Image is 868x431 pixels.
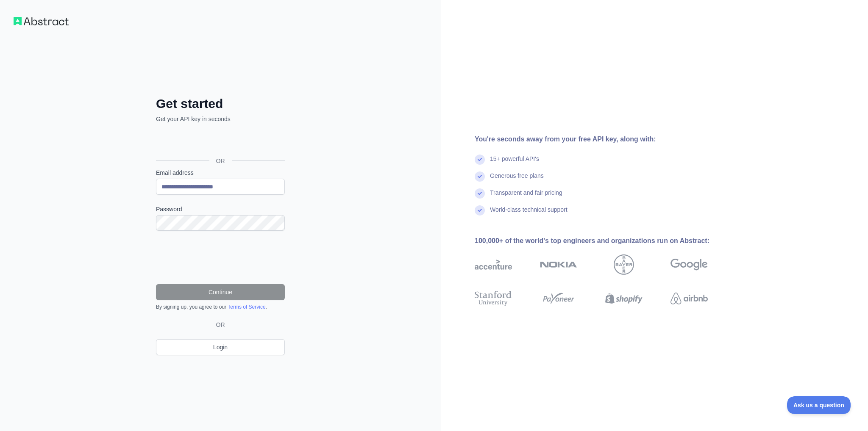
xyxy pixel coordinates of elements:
[228,304,265,310] a: Terms of Service
[490,155,539,171] div: 15+ powerful API's
[475,289,512,308] img: stanford university
[540,254,577,275] img: nokia
[540,289,577,308] img: payoneer
[787,396,851,414] iframe: Toggle Customer Support
[156,205,285,213] label: Password
[152,133,287,151] iframe: Кнопка "Войти с аккаунтом Google"
[213,320,228,329] span: OR
[156,304,285,310] div: By signing up, you agree to our .
[475,171,485,182] img: check mark
[156,339,285,355] a: Login
[475,155,485,165] img: check mark
[156,169,285,177] label: Email address
[490,171,544,188] div: Generous free plans
[490,188,562,205] div: Transparent and fair pricing
[156,115,285,123] p: Get your API key in seconds
[670,254,708,275] img: google
[475,188,485,199] img: check mark
[14,17,69,25] img: Workflow
[156,96,285,111] h2: Get started
[475,236,735,246] div: 100,000+ of the world's top engineers and organizations run on Abstract:
[490,205,568,222] div: World-class technical support
[475,205,485,215] img: check mark
[614,254,634,275] img: bayer
[670,289,708,308] img: airbnb
[605,289,643,308] img: shopify
[209,157,232,165] span: OR
[156,241,285,274] iframe: reCAPTCHA
[156,284,285,300] button: Continue
[475,254,512,275] img: accenture
[475,134,735,144] div: You're seconds away from your free API key, along with:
